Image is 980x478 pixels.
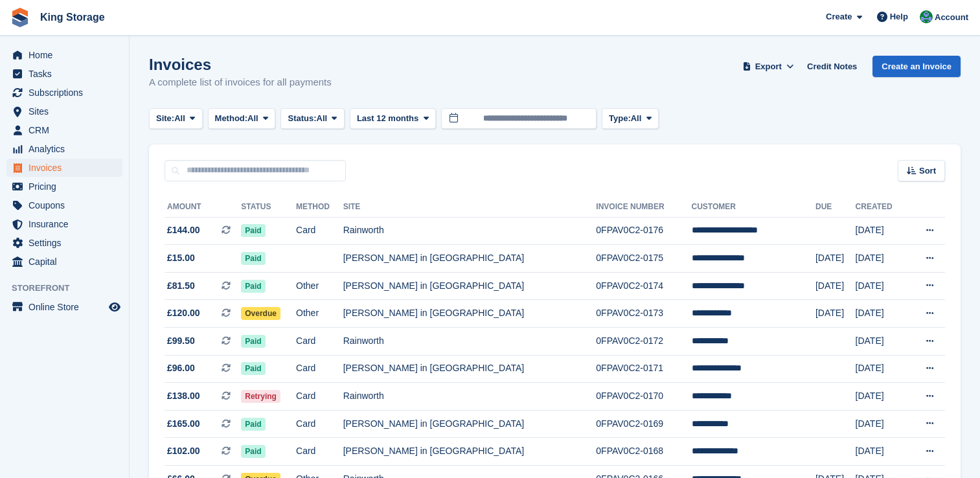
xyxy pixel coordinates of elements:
td: 0FPAV0C2-0173 [596,300,691,328]
th: Due [815,197,856,218]
td: [DATE] [856,355,907,383]
span: £165.00 [167,417,200,431]
span: Tasks [28,65,106,83]
img: stora-icon-8386f47178a22dfd0bd8f6a31ec36ba5ce8667c1dd55bd0f319d3a0aa187defe.svg [10,8,30,27]
span: Paid [241,224,265,237]
th: Status [241,197,296,218]
a: menu [6,253,122,271]
a: menu [6,102,122,120]
td: [PERSON_NAME] in [GEOGRAPHIC_DATA] [343,245,597,273]
td: 0FPAV0C2-0176 [596,217,691,245]
td: [DATE] [856,438,907,466]
a: menu [6,234,122,252]
button: Type: All [602,108,659,130]
span: £120.00 [167,306,200,320]
span: Sites [28,102,106,120]
span: Overdue [241,307,280,320]
span: Help [890,10,908,23]
span: Create [826,10,852,23]
span: Capital [28,253,106,271]
th: Invoice Number [596,197,691,218]
td: [DATE] [815,272,856,300]
button: Status: All [280,108,344,130]
span: All [174,112,185,125]
span: Settings [28,234,106,252]
span: £138.00 [167,389,200,403]
td: 0FPAV0C2-0170 [596,383,691,411]
td: 0FPAV0C2-0169 [596,410,691,438]
td: [DATE] [856,245,907,273]
td: [DATE] [815,245,856,273]
a: menu [6,46,122,64]
span: Insurance [28,215,106,233]
span: Paid [241,280,265,293]
td: [PERSON_NAME] in [GEOGRAPHIC_DATA] [343,410,597,438]
span: Home [28,46,106,64]
p: A complete list of invoices for all payments [149,75,332,90]
td: [PERSON_NAME] in [GEOGRAPHIC_DATA] [343,272,597,300]
td: 0FPAV0C2-0168 [596,438,691,466]
a: Preview store [107,299,122,315]
a: menu [6,84,122,102]
span: Paid [241,418,265,431]
span: £99.50 [167,334,195,348]
td: [DATE] [815,300,856,328]
td: 0FPAV0C2-0174 [596,272,691,300]
td: Rainworth [343,217,597,245]
span: Analytics [28,140,106,158]
td: Rainworth [343,328,597,356]
span: £96.00 [167,361,195,375]
td: Card [296,383,343,411]
td: [DATE] [856,410,907,438]
span: Paid [241,362,265,375]
span: Pricing [28,177,106,196]
td: [PERSON_NAME] in [GEOGRAPHIC_DATA] [343,438,597,466]
span: Storefront [12,282,129,295]
th: Site [343,197,597,218]
span: All [247,112,258,125]
th: Customer [692,197,815,218]
img: John King [920,10,933,23]
a: King Storage [35,6,110,28]
a: menu [6,215,122,233]
button: Export [740,56,797,77]
a: Credit Notes [802,56,862,77]
span: Export [755,60,782,73]
span: Invoices [28,159,106,177]
td: Other [296,300,343,328]
span: Last 12 months [357,112,418,125]
span: Paid [241,335,265,348]
a: menu [6,196,122,214]
td: [DATE] [856,383,907,411]
a: menu [6,121,122,139]
td: [DATE] [856,328,907,356]
span: £144.00 [167,223,200,237]
th: Amount [165,197,241,218]
td: [PERSON_NAME] in [GEOGRAPHIC_DATA] [343,355,597,383]
th: Created [856,197,907,218]
span: £81.50 [167,279,195,293]
button: Last 12 months [350,108,436,130]
span: CRM [28,121,106,139]
td: 0FPAV0C2-0172 [596,328,691,356]
td: Other [296,272,343,300]
a: menu [6,298,122,316]
span: All [317,112,328,125]
span: All [631,112,642,125]
span: Method: [215,112,248,125]
span: Site: [156,112,174,125]
span: Type: [609,112,631,125]
a: Create an Invoice [872,56,961,77]
td: Rainworth [343,383,597,411]
td: Card [296,438,343,466]
span: Retrying [241,390,280,403]
span: Online Store [28,298,106,316]
span: Paid [241,252,265,265]
h1: Invoices [149,56,332,73]
td: 0FPAV0C2-0171 [596,355,691,383]
span: Paid [241,445,265,458]
a: menu [6,65,122,83]
span: Coupons [28,196,106,214]
button: Method: All [208,108,276,130]
td: Card [296,328,343,356]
